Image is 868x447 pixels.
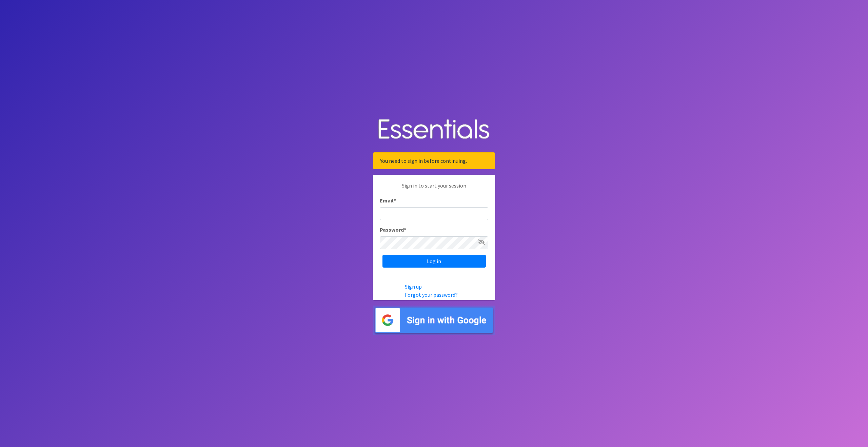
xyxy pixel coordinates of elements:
a: Sign up [405,283,422,290]
a: Forgot your password? [405,291,458,298]
abbr: required [394,197,396,204]
img: Human Essentials [373,112,495,147]
label: Email [380,196,396,205]
label: Password [380,226,406,234]
img: Sign in with Google [373,306,495,335]
abbr: required [404,226,406,233]
p: Sign in to start your session [380,181,488,196]
input: Log in [382,255,486,268]
div: You need to sign in before continuing. [373,152,495,169]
